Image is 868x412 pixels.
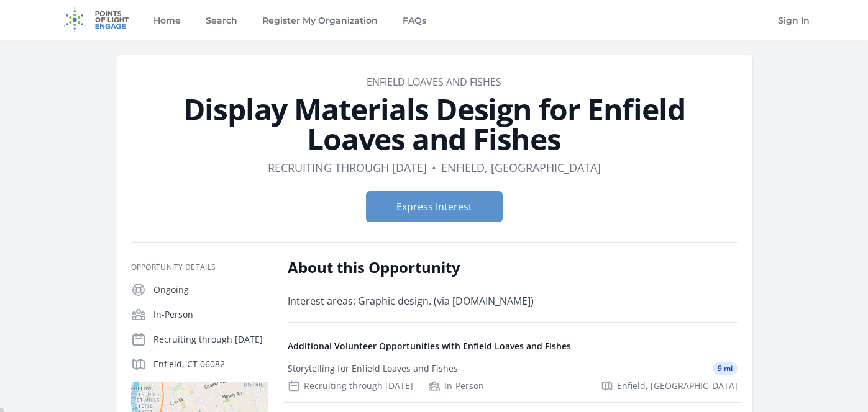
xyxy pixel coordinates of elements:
h2: About this Opportunity [288,257,651,277]
dd: Enfield, [GEOGRAPHIC_DATA] [441,159,601,176]
h1: Display Materials Design for Enfield Loaves and Fishes [131,94,738,154]
div: Recruiting through [DATE] [288,380,413,392]
div: Storytelling for Enfield Loaves and Fishes [288,362,458,375]
h4: Additional Volunteer Opportunities with Enfield Loaves and Fishes [288,340,738,352]
button: Express Interest [366,191,503,222]
h3: Opportunity Details [131,262,268,272]
div: In-Person [428,380,484,392]
div: • [432,159,436,176]
p: Recruiting through [DATE] [153,333,268,346]
p: Enfield, CT 06082 [153,358,268,370]
span: 9 mi [713,362,738,375]
p: Ongoing [153,284,268,296]
span: Enfield, [GEOGRAPHIC_DATA] [617,380,738,392]
p: In-Person [153,308,268,321]
a: Enfield Loaves and Fishes [367,75,501,89]
a: Storytelling for Enfield Loaves and Fishes 9 mi Recruiting through [DATE] In-Person Enfield, [GEO... [283,352,742,402]
dd: Recruiting through [DATE] [268,159,427,176]
p: Interest areas: Graphic design. (via [DOMAIN_NAME]) [288,292,651,310]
